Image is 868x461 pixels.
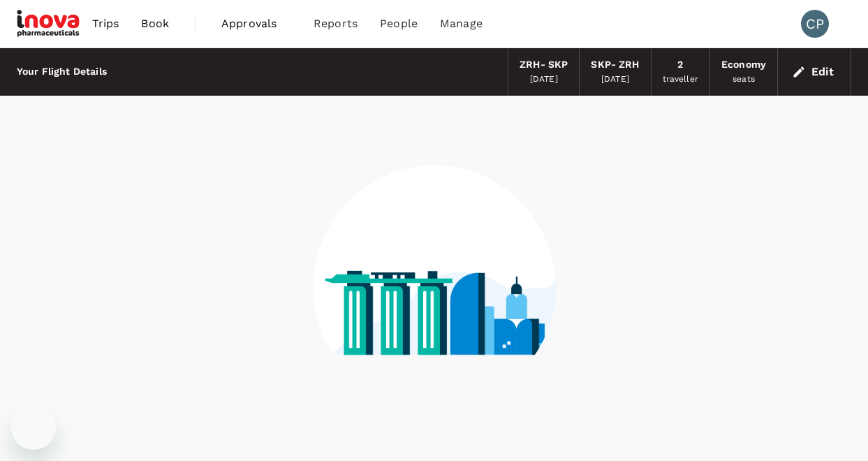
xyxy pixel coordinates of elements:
div: Your Flight Details [17,64,107,80]
span: Book [141,15,169,32]
span: Reports [314,15,358,32]
div: traveller [663,73,698,87]
button: Edit [789,61,839,83]
div: CP [801,10,829,38]
span: Approvals [221,15,291,32]
div: SKP - ZRH [591,57,639,73]
div: [DATE] [601,73,629,87]
div: 2 [677,57,683,73]
div: seats [733,73,755,87]
g: finding your flights [361,397,482,410]
div: Economy [721,57,766,73]
span: Manage [440,15,483,32]
span: Trips [92,15,119,32]
img: iNova Pharmaceuticals [17,8,81,39]
div: [DATE] [530,73,558,87]
iframe: Button to launch messaging window [11,405,56,450]
div: ZRH - SKP [520,57,568,73]
span: People [380,15,418,32]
